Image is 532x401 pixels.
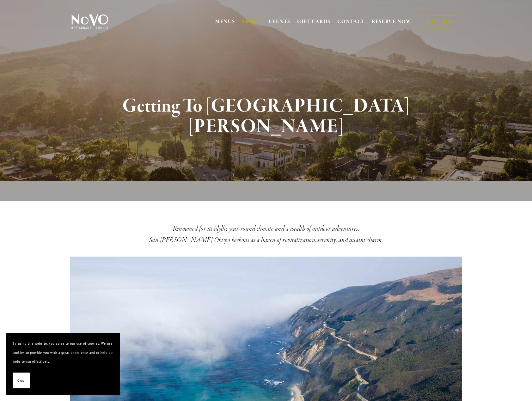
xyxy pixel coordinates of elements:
[418,15,459,28] a: ORDER NOW
[215,19,235,25] a: MENUS
[17,376,25,385] span: Okay!
[13,373,30,389] button: Okay!
[337,16,365,28] a: CONTACT
[70,14,110,30] img: Novo Restaurant &amp; Lounge
[13,339,114,366] p: By using this website, you agree to our use of cookies. We use cookies to provide you with a grea...
[149,224,383,245] em: Renowned for its idyllic year-round climate and a wealth of outdoor adventures, San [PERSON_NAME]...
[297,16,331,28] a: GIFT CARDS
[82,96,450,137] h1: Getting To [GEOGRAPHIC_DATA][PERSON_NAME]
[372,16,412,28] a: RESERVE NOW
[6,333,120,395] section: Cookie banner
[242,19,262,25] a: ABOUT
[269,19,290,25] a: EVENTS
